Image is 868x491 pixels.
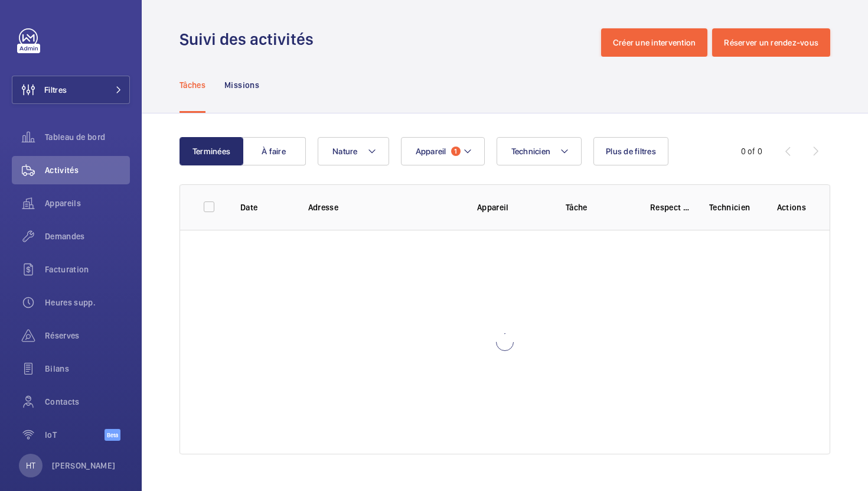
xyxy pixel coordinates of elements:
[45,363,130,375] span: Bilans
[45,264,130,275] span: Facturation
[45,429,105,441] span: IoT
[224,79,259,91] p: Missions
[497,137,582,165] button: Technicien
[105,429,120,441] span: Beta
[511,147,551,156] span: Technicien
[242,137,306,165] button: À faire
[601,28,708,57] button: Créer une intervention
[451,147,461,156] span: 1
[318,137,389,165] button: Nature
[777,201,806,213] p: Actions
[593,137,668,165] button: Plus de filtres
[240,201,289,213] p: Date
[12,76,130,104] button: Filtres
[45,131,130,143] span: Tableau de bord
[712,28,830,57] button: Réserver un rendez-vous
[180,79,205,91] p: Tâches
[44,84,67,96] span: Filtres
[709,201,758,213] p: Technicien
[401,137,485,165] button: Appareil1
[45,396,130,408] span: Contacts
[308,201,458,213] p: Adresse
[650,201,690,213] p: Respect délai
[606,147,656,156] span: Plus de filtres
[416,147,446,156] span: Appareil
[45,197,130,209] span: Appareils
[477,201,547,213] p: Appareil
[45,330,130,342] span: Réserves
[180,28,321,50] h1: Suivi des activités
[45,164,130,176] span: Activités
[180,137,243,165] button: Terminées
[52,460,116,472] p: [PERSON_NAME]
[45,230,130,242] span: Demandes
[26,460,35,472] p: HT
[45,297,130,308] span: Heures supp.
[332,147,358,156] span: Nature
[566,201,631,213] p: Tâche
[741,145,762,157] div: 0 of 0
